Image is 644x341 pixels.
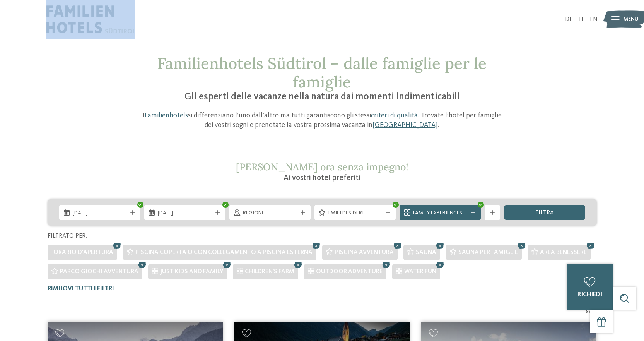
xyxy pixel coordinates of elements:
[135,249,313,255] span: Piscina coperta o con collegamento a piscina esterna
[535,210,554,216] span: filtra
[589,308,591,316] span: /
[540,249,587,255] span: Area benessere
[184,92,460,102] span: Gli esperti delle vacanze nella natura dai momenti indimenticabili
[371,112,418,119] a: criteri di qualità
[73,209,127,217] span: [DATE]
[245,269,294,275] span: CHILDREN’S FARM
[236,161,408,173] span: [PERSON_NAME] ora senza impegno!
[53,249,113,255] span: Orario d'apertura
[586,308,589,316] span: 8
[316,269,383,275] span: OUTDOOR ADVENTURE
[567,264,613,310] a: richiedi
[48,286,114,292] span: Rimuovi tutti i filtri
[328,209,382,217] span: I miei desideri
[157,53,487,92] span: Familienhotels Südtirol – dalle famiglie per le famiglie
[372,122,438,129] a: [GEOGRAPHIC_DATA]
[335,249,394,255] span: Piscina avventura
[158,209,212,217] span: [DATE]
[48,233,87,239] span: Filtrato per:
[577,291,602,298] span: richiedi
[138,111,506,130] p: I si differenziano l’uno dall’altro ma tutti garantiscono gli stessi . Trovate l’hotel per famigl...
[145,112,188,119] a: Familienhotels
[284,174,360,182] span: Ai vostri hotel preferiti
[416,249,436,255] span: Sauna
[60,269,138,275] span: Parco giochi avventura
[458,249,518,255] span: Sauna per famiglie
[243,209,297,217] span: Regione
[160,269,223,275] span: JUST KIDS AND FAMILY
[590,16,598,22] a: EN
[565,16,572,22] a: DE
[413,209,467,217] span: Family Experiences
[404,269,436,275] span: WATER FUN
[578,16,584,22] a: IT
[624,15,639,23] span: Menu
